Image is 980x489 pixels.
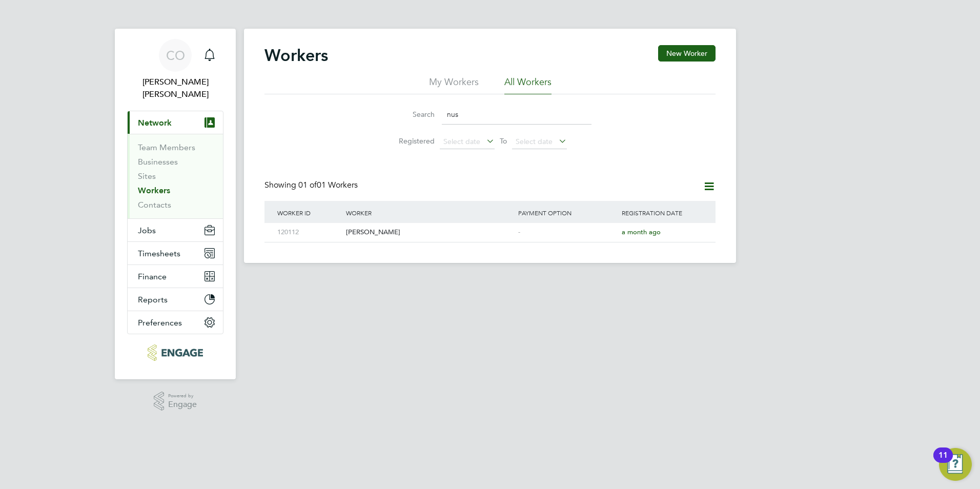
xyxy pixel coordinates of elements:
[264,45,328,66] h2: Workers
[138,157,178,167] a: Businesses
[138,142,195,152] a: Team Members
[154,392,197,411] a: Powered byEngage
[516,137,553,146] span: Select date
[138,295,168,304] span: Reports
[138,186,170,195] a: Workers
[429,76,479,94] li: My Workers
[138,200,171,210] a: Contacts
[138,118,172,128] span: Network
[298,180,358,190] span: 01 Workers
[128,288,223,311] button: Reports
[138,171,156,181] a: Sites
[938,455,948,468] div: 11
[504,76,552,94] li: All Workers
[168,392,197,400] span: Powered by
[148,344,202,361] img: carbonrecruitment-logo-retina.png
[442,105,591,125] input: Name, email or phone number
[128,111,223,134] button: Network
[264,180,360,191] div: Showing
[275,201,343,225] div: Worker ID
[619,201,705,225] div: Registration Date
[168,400,197,409] span: Engage
[128,242,223,264] button: Timesheets
[939,448,972,481] button: Open Resource Center, 11 new notifications
[389,110,435,119] label: Search
[127,39,223,100] a: CO[PERSON_NAME] [PERSON_NAME]
[298,180,317,190] span: 01 of
[443,137,480,146] span: Select date
[166,49,185,62] span: CO
[343,223,516,242] div: [PERSON_NAME]
[658,45,716,62] button: New Worker
[128,219,223,241] button: Jobs
[128,311,223,334] button: Preferences
[275,223,343,242] div: 120112
[128,134,223,218] div: Network
[127,76,223,100] span: Connor O'sullivan
[127,344,223,361] a: Go to home page
[275,222,705,231] a: 120112[PERSON_NAME]-a month ago
[128,265,223,288] button: Finance
[115,29,236,379] nav: Main navigation
[516,201,619,225] div: Payment Option
[138,318,182,328] span: Preferences
[138,226,156,235] span: Jobs
[516,223,619,242] div: -
[389,136,435,146] label: Registered
[138,249,180,258] span: Timesheets
[622,228,661,236] span: a month ago
[497,134,510,148] span: To
[138,272,167,281] span: Finance
[343,201,516,225] div: Worker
